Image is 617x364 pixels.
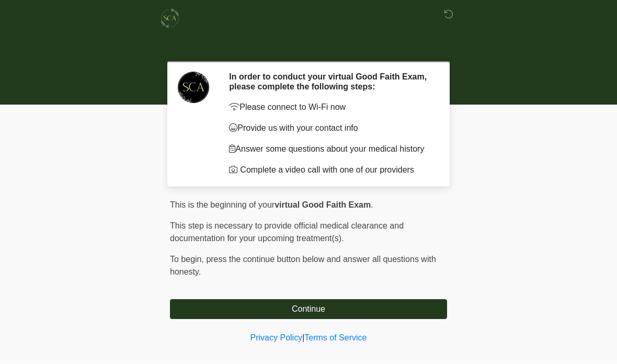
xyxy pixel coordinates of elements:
[178,72,209,103] img: Agent Avatar
[302,333,304,342] a: |
[170,200,275,209] span: This is the beginning of your
[229,143,431,155] p: Answer some questions about your medical history
[229,122,431,134] p: Provide us with your contact info
[170,255,206,264] span: To begin,
[275,200,371,209] strong: virtual Good Faith Exam
[229,72,431,92] h2: In order to conduct your virtual Good Faith Exam, please complete the following steps:
[170,255,436,276] span: press the continue button below and answer all questions with honesty.
[371,200,373,209] span: .
[159,8,180,29] img: Skinchic Dallas Logo
[170,299,447,319] button: Continue
[162,38,455,57] h1: ‎ ‎
[170,221,404,243] span: This step is necessary to provide official medical clearance and documentation for your upcoming ...
[250,333,303,342] a: Privacy Policy
[304,333,367,342] a: Terms of Service
[229,164,431,176] li: Complete a video call with one of our providers
[229,101,431,113] p: Please connect to Wi-Fi now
